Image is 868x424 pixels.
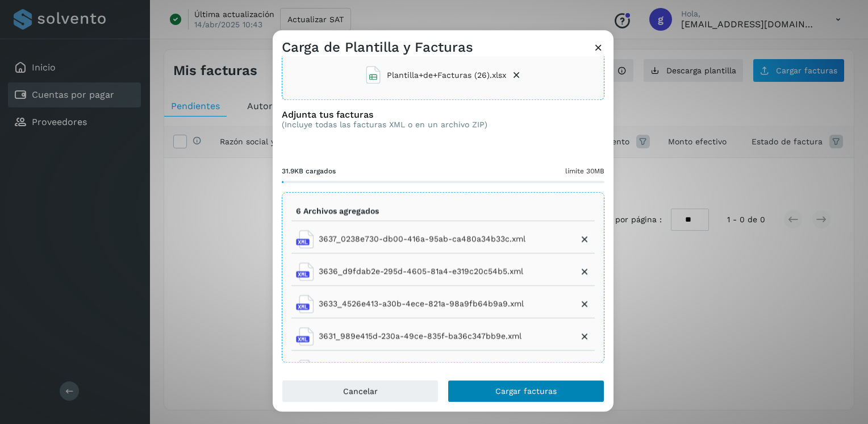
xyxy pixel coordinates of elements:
[282,39,473,56] h3: Carga de Plantilla y Facturas
[448,380,604,403] button: Cargar facturas
[319,298,524,310] span: 3633_4526e413-a30b-4ece-821a-98a9fb64b9a9.xml
[343,388,378,396] span: Cancelar
[282,166,336,176] span: 31.9KB cargados
[319,234,525,246] span: 3637_0238e730-db00-416a-95ab-ca480a34b33c.xml
[495,388,557,396] span: Cargar facturas
[282,109,487,120] h3: Adjunta tus facturas
[296,206,379,216] p: 6 Archivos agregados
[387,69,506,81] span: Plantilla+de+Facturas (26).xlsx
[282,380,439,403] button: Cancelar
[319,266,523,278] span: 3636_d9fdab2e-295d-4605-81a4-e319c20c54b5.xml
[565,166,604,176] span: límite 30MB
[319,331,521,343] span: 3631_989e415d-230a-49ce-835f-ba36c347bb9e.xml
[282,120,487,130] p: (Incluye todas las facturas XML o en un archivo ZIP)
